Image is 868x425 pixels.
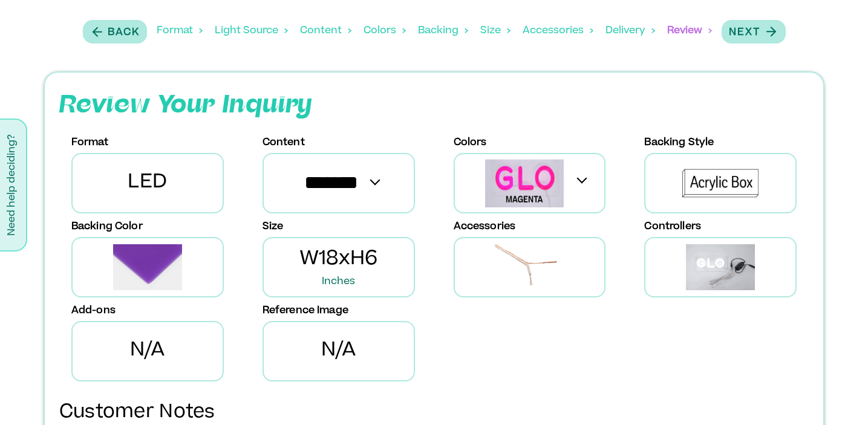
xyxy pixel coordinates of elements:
[644,219,701,234] p: Controllers
[157,12,203,50] div: Format
[674,160,766,206] img: Backing Img
[454,135,487,150] p: Colors
[263,135,305,150] p: Content
[485,159,564,207] img: Img Image https://glo-studio-resources.s3.amazonaws.com/8e9761a6-373f-4187-bcdc-ce82134cea9e-LED%...
[263,303,348,318] p: Reference Image
[215,12,288,50] div: Light Source
[299,274,378,289] span: Inches
[364,12,406,50] div: Colors
[729,25,760,40] p: Next
[300,12,351,50] div: Content
[71,135,108,150] p: Format
[59,87,314,123] p: Review Your Inquiry
[480,12,511,50] div: Size
[605,12,655,50] div: Delivery
[71,303,116,318] p: Add-ons
[130,337,165,366] p: N/A
[263,219,284,234] p: Size
[808,367,868,425] iframe: Chat Widget
[418,12,468,50] div: Backing
[644,135,714,150] p: Backing Style
[83,20,147,44] button: Back
[722,20,786,44] button: Next
[667,12,712,50] div: Review
[299,245,378,289] span: W18xH6
[523,12,593,50] div: Accessories
[454,219,516,234] p: Accessories
[71,219,143,234] p: Backing Color
[321,337,356,366] p: N/A
[128,169,167,198] p: LED
[108,25,140,40] p: Back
